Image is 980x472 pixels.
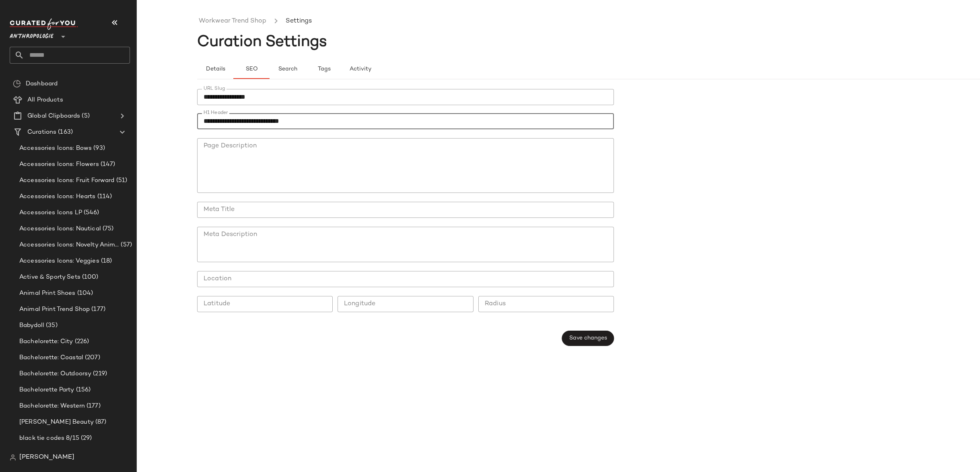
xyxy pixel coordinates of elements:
span: Accessories Icons: Fruit Forward [19,176,115,185]
span: (35) [44,321,58,330]
span: (104) [76,289,93,298]
span: (114) [96,192,112,201]
span: (207) [83,353,100,362]
span: SEO [245,66,257,72]
span: (219) [91,369,107,379]
span: (177) [90,305,105,314]
span: (93) [92,144,105,153]
span: (226) [73,337,89,346]
span: Dashboard [26,79,58,89]
span: Search [278,66,297,72]
span: Bachelorette Party [19,385,74,395]
span: (75) [101,224,114,234]
span: Details [205,66,225,72]
span: Curations [27,128,56,137]
span: Save changes [569,335,607,342]
span: Accessories Icons: Flowers [19,160,99,169]
span: Global Clipboards [27,112,80,121]
span: (18) [99,257,112,266]
li: Settings [284,16,313,27]
span: Active & Sporty Sets [19,273,80,282]
span: (147) [99,160,115,169]
span: Bachelorette: City [19,337,73,346]
span: Accessories Icons: Nautical [19,224,101,234]
span: (5) [80,112,89,121]
span: Animal Print Shoes [19,289,76,298]
span: Tags [317,66,330,72]
span: Babydoll [19,321,44,330]
span: Anthropologie [10,27,54,42]
span: (51) [115,176,128,185]
span: Bachelorette: Coastal [19,353,83,362]
span: (100) [80,273,99,282]
a: Workwear Trend Shop [199,16,266,27]
span: Accessories Icons: Hearts [19,192,96,201]
span: (156) [74,385,91,395]
span: black tie codes 8/15 [19,434,79,443]
span: [PERSON_NAME] [19,453,74,462]
span: (177) [85,402,101,411]
span: Bachelorette: Outdoorsy [19,369,91,379]
img: svg%3e [13,80,21,88]
img: svg%3e [10,454,16,461]
span: (29) [79,434,92,443]
span: (57) [119,240,132,250]
span: Activity [349,66,371,72]
span: Curation Settings [197,34,327,50]
span: Accessories Icons: Novelty Animal [19,240,119,250]
span: Accessories Icons LP [19,208,82,217]
span: Animal Print Trend Shop [19,305,90,314]
span: All Products [27,95,63,105]
span: Bachelorette: Western [19,402,85,411]
span: Accessories Icons: Bows [19,144,92,153]
span: (163) [56,128,73,137]
span: (87) [94,418,107,427]
span: [PERSON_NAME] Beauty [19,418,94,427]
span: Accessories Icons: Veggies [19,257,99,266]
img: cfy_white_logo.C9jOOHJF.svg [10,19,78,30]
button: Save changes [562,331,614,346]
span: (546) [82,208,99,217]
